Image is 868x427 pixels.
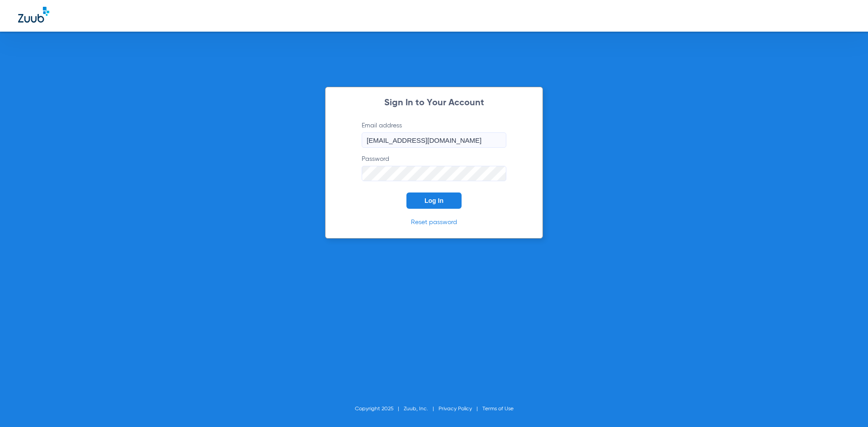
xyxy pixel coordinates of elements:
[355,404,404,413] li: Copyright 2025
[406,192,462,209] button: Log In
[18,7,49,23] img: Zuub Logo
[362,155,506,181] label: Password
[439,406,472,412] a: Privacy Policy
[362,132,506,148] input: Email address
[348,99,520,108] h2: Sign In to Your Account
[411,219,457,225] a: Reset password
[362,166,506,181] input: Password
[404,404,439,413] li: Zuub, Inc.
[482,406,514,412] a: Terms of Use
[362,121,506,148] label: Email address
[425,197,443,204] span: Log In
